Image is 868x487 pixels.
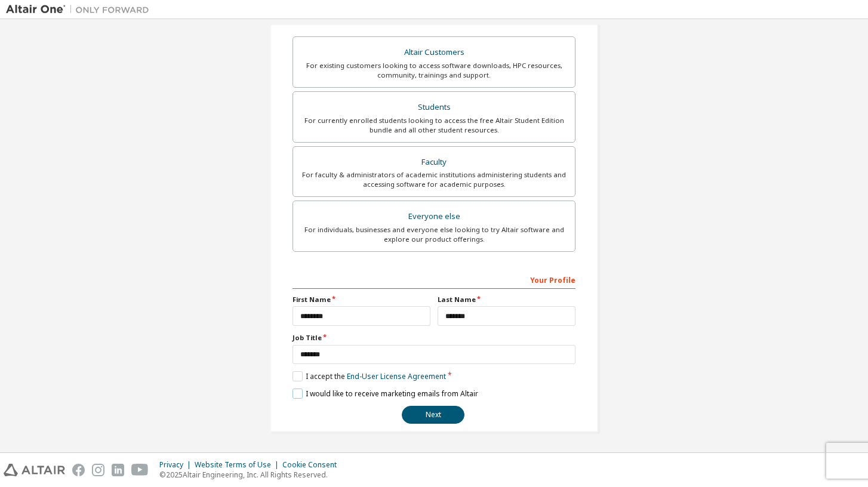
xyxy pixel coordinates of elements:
label: I would like to receive marketing emails from Altair [293,389,478,399]
img: Altair One [6,4,155,16]
a: End-User License Agreement [347,371,446,381]
button: Next [402,406,464,424]
label: Job Title [293,333,575,343]
img: linkedin.svg [112,464,124,476]
div: Privacy [159,460,195,470]
div: Everyone else [300,208,568,225]
div: Website Terms of Use [195,460,282,470]
div: For individuals, businesses and everyone else looking to try Altair software and explore our prod... [300,225,568,244]
div: Altair Customers [300,44,568,61]
img: altair_logo.svg [4,464,65,476]
div: Your Profile [293,270,575,289]
div: Students [300,99,568,116]
div: For faculty & administrators of academic institutions administering students and accessing softwa... [300,170,568,189]
div: Faculty [300,154,568,171]
img: youtube.svg [131,464,149,476]
label: I accept the [293,371,446,381]
label: Last Name [438,295,575,304]
img: facebook.svg [72,464,85,476]
label: First Name [293,295,430,304]
div: For currently enrolled students looking to access the free Altair Student Edition bundle and all ... [300,116,568,135]
p: © 2025 Altair Engineering, Inc. All Rights Reserved. [159,470,344,480]
div: Cookie Consent [282,460,344,470]
img: instagram.svg [92,464,104,476]
div: For existing customers looking to access software downloads, HPC resources, community, trainings ... [300,61,568,80]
